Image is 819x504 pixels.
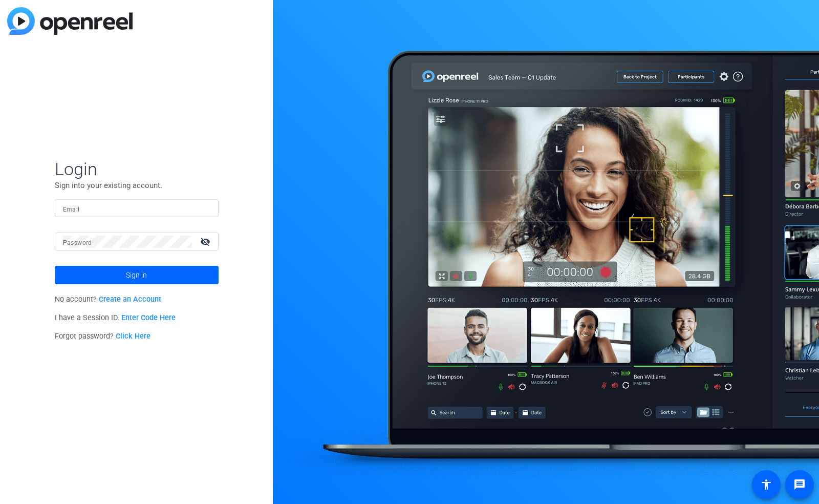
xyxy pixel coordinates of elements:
[63,206,80,213] mat-label: Email
[194,234,219,249] mat-icon: visibility_off
[63,239,92,246] mat-label: Password
[126,262,147,288] span: Sign in
[55,266,219,284] button: Sign in
[121,313,176,322] a: Enter Code Here
[116,332,150,341] a: Click Here
[55,180,219,191] p: Sign into your existing account.
[55,295,162,304] span: No account?
[7,7,133,35] img: blue-gradient.svg
[793,478,806,491] mat-icon: message
[760,478,772,491] mat-icon: accessibility
[63,202,210,215] input: Enter Email Address
[55,332,151,341] span: Forgot password?
[99,295,161,304] a: Create an Account
[55,313,176,322] span: I have a Session ID.
[55,158,219,180] span: Login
